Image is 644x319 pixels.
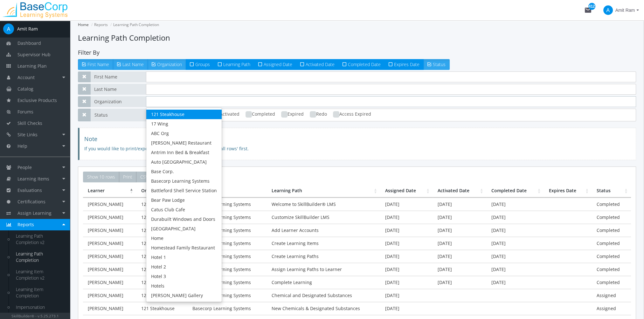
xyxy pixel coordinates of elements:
td: Assigned [592,289,631,302]
th: Assigned Date: activate to sort column ascending [380,184,433,198]
a: Learning Path Completion v2 [10,230,70,248]
td: [DATE] [380,263,433,276]
h4: Note [84,136,631,142]
a: Auto [GEOGRAPHIC_DATA] [146,157,222,167]
td: [DATE] [487,224,544,237]
th: Learner: activate to sort column descending [83,184,136,198]
td: Basecorp Learning Systems [188,302,267,315]
a: [GEOGRAPHIC_DATA] [146,224,222,234]
span: Forums [17,109,33,115]
label: Expired [281,111,304,118]
td: [DATE] [433,237,487,250]
h1: Learning Path Completion [78,32,636,43]
td: [DATE] [380,224,433,237]
td: Assigned [592,302,631,315]
a: Impersonation [10,302,70,313]
td: Completed [592,250,631,263]
td: [DATE] [487,250,544,263]
a: Home [146,234,222,243]
a: Hotels [146,281,222,291]
td: [DATE] [433,276,487,289]
td: Completed [592,211,631,224]
span: Account [17,74,35,80]
span: Show 10 rows [87,174,115,180]
th: Learning Path: activate to sort column ascending [267,184,380,198]
td: [DATE] [487,211,544,224]
td: [PERSON_NAME] [83,289,136,302]
span: Organization [90,96,146,107]
span: A [3,24,14,34]
label: Access Expired [333,111,371,118]
td: Add Learner Accounts [267,224,380,237]
td: [DATE] [433,198,487,211]
a: Basecorp Learning Systems [146,176,222,186]
span: Learning Plan [17,63,47,69]
button: Show 10 rows [83,172,119,182]
th: Group(s) [188,184,267,198]
td: [PERSON_NAME] [83,250,136,263]
a: Bear Paw Lodge [146,195,222,205]
span: Print [123,174,132,180]
a: Catus Club Cafe [146,205,222,214]
td: Basecorp Learning Systems [188,224,267,237]
td: [PERSON_NAME] [83,276,136,289]
td: 121 Steakhouse [136,250,188,263]
td: [DATE] [487,276,544,289]
button: Print [119,172,136,182]
td: [DATE] [380,211,433,224]
label: Redo [310,111,327,118]
td: Basecorp Learning Systems [188,263,267,276]
a: [PERSON_NAME] Restaurant [146,138,222,148]
td: New Chemicals & Designated Substances [267,302,380,315]
td: Completed [592,198,631,211]
td: [DATE] [380,198,433,211]
span: Last Name [90,84,146,95]
td: Completed [592,237,631,250]
span: Activated Date [306,61,335,67]
span: Reports [17,221,34,227]
td: Completed [592,276,631,289]
span: Assigned Date [264,61,292,67]
td: [DATE] [380,250,433,263]
td: Create Learning Items [267,237,380,250]
span: Catalog [17,86,33,92]
span: Assign Learning [17,210,52,216]
td: Basecorp Learning Systems [188,211,267,224]
td: [DATE] [487,263,544,276]
td: 121 Steakhouse [136,276,188,289]
label: Completed [246,111,275,118]
span: Expires Date [394,61,419,67]
label: Activated [213,111,239,118]
a: 121 Steakhouse [146,110,222,119]
span: CSV [140,174,148,180]
span: Completed Date [348,61,381,67]
td: Create Learning Paths [267,250,380,263]
span: Help [17,143,27,149]
li: Learning Path Completion [109,20,159,29]
td: 121 Steakhouse [136,198,188,211]
small: SkillBuilder® - v.5.25.273.1 [11,313,59,318]
td: [PERSON_NAME] [83,302,136,315]
td: 121 Steakhouse [136,211,188,224]
a: Durabuilt Windows and Doors [146,214,222,224]
p: If you would like to print/export all records, please select 'Show all rows' first. [84,146,631,152]
a: Home [78,22,89,27]
td: [DATE] [380,276,433,289]
a: Hotel 1 [146,253,222,262]
td: [PERSON_NAME] [83,198,136,211]
span: Exclusive Products [17,97,57,103]
td: [PERSON_NAME] [83,263,136,276]
th: Activated Date: activate to sort column ascending [433,184,487,198]
td: Completed [592,263,631,276]
td: Completed [592,224,631,237]
span: Groups [195,61,210,67]
th: Completed Date: activate to sort column ascending [487,184,544,198]
span: Evaluations [17,187,42,193]
td: [DATE] [433,263,487,276]
td: Basecorp Learning Systems [188,237,267,250]
span: Status [433,61,446,67]
td: [PERSON_NAME] [83,237,136,250]
td: Welcome to SkillBuilder® LMS [267,198,380,211]
a: [PERSON_NAME] Gallery [146,291,222,300]
a: Learning Item Completion v2 [10,266,70,284]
